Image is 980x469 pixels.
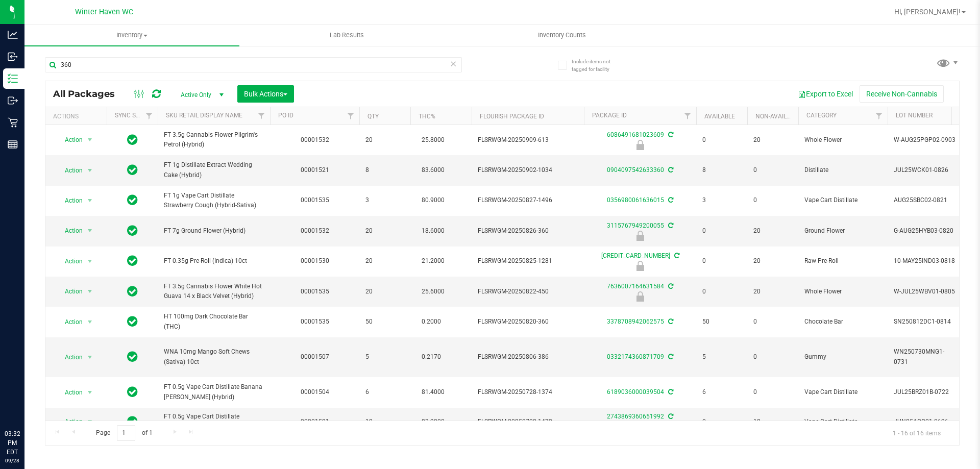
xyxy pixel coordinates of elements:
[478,352,578,362] span: FLSRWGM-20250806-386
[804,165,881,175] span: Distillate
[478,417,578,427] span: FLSRWGM-20250702-1472
[478,387,578,397] span: FLSRWGM-20250728-1374
[53,88,125,100] span: All Packages
[894,195,958,205] span: AUG25SBC02-0821
[607,388,664,396] a: 6189036000039504
[24,31,239,40] span: Inventory
[478,317,578,327] span: FLSRWGM-20250820-360
[30,386,42,398] iframe: Resource center unread badge
[84,414,96,429] span: select
[753,287,792,297] span: 20
[164,130,264,150] span: FT 3.5g Cannabis Flower Pilgrim's Petrol (Hybrid)
[607,318,664,325] a: 3378708942062575
[84,193,96,208] span: select
[753,256,792,266] span: 20
[45,57,462,72] input: Search Package ID, Item Name, SKU, Lot or Part Number...
[127,350,138,364] span: In Sync
[804,226,881,236] span: Ground Flower
[894,8,961,16] span: Hi, [PERSON_NAME]!
[8,30,18,40] inline-svg: Analytics
[702,417,741,427] span: 0
[365,256,404,266] span: 20
[416,163,450,178] span: 83.6000
[416,133,450,147] span: 25.8000
[164,160,264,180] span: FT 1g Distillate Extract Wedding Cake (Hybrid)
[601,252,670,259] a: [CREDIT_CARD_NUMBER]
[56,224,83,238] span: Action
[164,382,264,402] span: FT 0.5g Vape Cart Distillate Banana [PERSON_NAME] (Hybrid)
[141,107,158,125] a: Filter
[365,165,404,175] span: 8
[592,112,627,119] a: Package ID
[894,347,958,366] span: WN250730MNG1-0731
[804,387,881,397] span: Vape Cart Distillate
[84,350,96,364] span: select
[753,226,792,236] span: 20
[702,226,741,236] span: 0
[894,417,958,427] span: JUN25ACG01-0626
[56,133,83,147] span: Action
[478,256,578,266] span: FLSRWGM-20250825-1281
[753,352,792,362] span: 0
[164,347,264,366] span: WNA 10mg Mango Soft Chews (Sativa) 10ct
[127,133,138,147] span: In Sync
[667,353,673,360] span: Sync from Compliance System
[607,196,664,204] a: 0356980061636015
[164,256,264,266] span: FT 0.35g Pre-Roll (Indica) 10ct
[127,385,138,399] span: In Sync
[367,113,379,120] a: Qty
[885,425,949,440] span: 1 - 16 of 16 items
[239,24,454,46] a: Lab Results
[365,287,404,297] span: 20
[753,417,792,427] span: 12
[478,226,578,236] span: FLSRWGM-20250826-360
[871,107,888,125] a: Filter
[365,195,404,205] span: 3
[894,287,958,297] span: W-JUL25WBV01-0805
[24,24,239,46] a: Inventory
[127,193,138,207] span: In Sync
[166,112,242,119] a: Sku Retail Display Name
[667,413,673,420] span: Sync from Compliance System
[894,165,958,175] span: JUL25WCK01-0826
[84,224,96,238] span: select
[365,387,404,397] span: 6
[702,195,741,205] span: 3
[127,224,138,238] span: In Sync
[753,165,792,175] span: 0
[301,318,329,325] a: 00001535
[804,317,881,327] span: Chocolate Bar
[804,287,881,297] span: Whole Flower
[582,231,698,241] div: Newly Received
[702,387,741,397] span: 6
[416,314,446,329] span: 0.2000
[301,353,329,360] a: 00001507
[365,417,404,427] span: 12
[56,284,83,299] span: Action
[894,387,958,397] span: JUL25BRZ01B-0722
[164,412,264,431] span: FT 0.5g Vape Cart Distillate Acapulco Gold (Sativa)
[301,136,329,143] a: 00001532
[164,226,264,236] span: FT 7g Ground Flower (Hybrid)
[416,254,450,268] span: 21.2000
[56,163,83,178] span: Action
[667,166,673,174] span: Sync from Compliance System
[84,284,96,299] span: select
[416,224,450,238] span: 18.6000
[582,140,698,150] div: Launch Hold
[244,90,287,98] span: Bulk Actions
[301,166,329,174] a: 00001521
[301,227,329,234] a: 00001532
[127,414,138,429] span: In Sync
[607,166,664,174] a: 0904097542633360
[127,284,138,299] span: In Sync
[127,163,138,177] span: In Sync
[804,195,881,205] span: Vape Cart Distillate
[301,418,329,425] a: 00001521
[5,429,20,457] p: 03:32 PM EDT
[164,312,264,331] span: HT 100mg Dark Chocolate Bar (THC)
[301,288,329,295] a: 00001535
[480,113,544,120] a: Flourish Package ID
[164,282,264,301] span: FT 3.5g Cannabis Flower White Hot Guava 14 x Black Velvet (Hybrid)
[702,256,741,266] span: 0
